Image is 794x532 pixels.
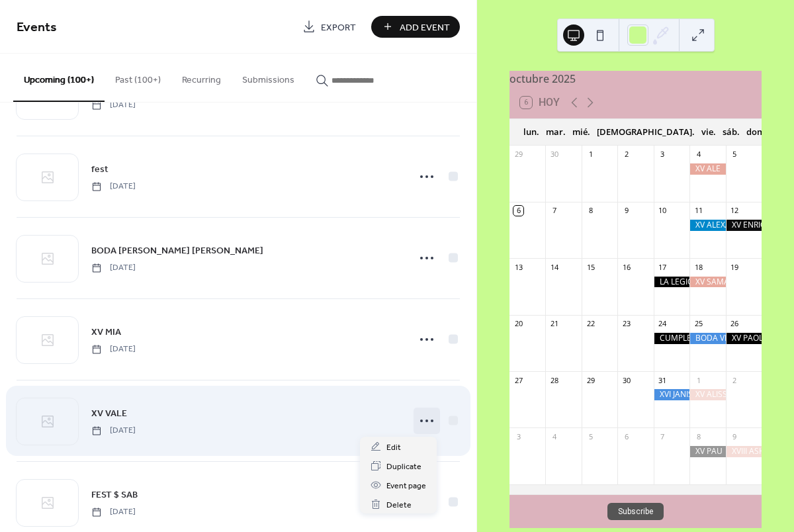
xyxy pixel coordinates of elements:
[513,319,523,329] div: 20
[586,431,595,441] div: 5
[513,206,523,216] div: 6
[730,262,740,272] div: 19
[621,150,631,159] div: 2
[91,506,136,518] span: [DATE]
[726,333,762,344] div: XV PAOLA NAOMI
[654,333,689,344] div: CUMPLEAÑOS MARTHA
[91,262,136,274] span: [DATE]
[689,389,725,400] div: XV ALISSON
[321,21,356,34] span: Export
[513,150,523,159] div: 29
[569,119,594,146] div: mié.
[693,262,703,272] div: 18
[386,460,421,474] span: Duplicate
[543,119,569,146] div: mar.
[586,206,595,216] div: 8
[726,446,762,457] div: XVIII ASHLEY
[658,206,668,216] div: 10
[698,119,719,146] div: vie.
[509,71,762,87] div: octubre 2025
[730,431,740,441] div: 9
[730,375,740,385] div: 2
[586,262,595,272] div: 15
[594,119,698,146] div: [DEMOGRAPHIC_DATA].
[586,150,595,159] div: 1
[689,277,725,288] div: XV SAMARA
[726,220,762,231] div: XV ENRIQUE
[621,262,631,272] div: 16
[743,119,771,146] div: dom.
[658,150,668,159] div: 3
[689,333,725,344] div: BODA VICTORIA+ANTONIN
[607,503,664,520] button: Subscribe
[693,319,703,329] div: 25
[621,431,631,441] div: 6
[693,206,703,216] div: 11
[693,431,703,441] div: 8
[17,15,57,40] span: Events
[658,431,668,441] div: 7
[91,244,263,258] span: BODA [PERSON_NAME] [PERSON_NAME]
[730,150,740,159] div: 5
[719,119,743,146] div: sáb.
[549,431,559,441] div: 4
[549,150,559,159] div: 30
[549,319,559,329] div: 21
[621,319,631,329] div: 23
[232,54,305,101] button: Submissions
[513,431,523,441] div: 3
[654,277,689,288] div: LA LEGION SALSA CLUB
[91,181,136,193] span: [DATE]
[371,16,460,38] button: Add Event
[658,319,668,329] div: 24
[91,406,127,421] a: XV VALE
[91,99,136,111] span: [DATE]
[658,375,668,385] div: 31
[171,54,232,101] button: Recurring
[549,206,559,216] div: 7
[513,375,523,385] div: 27
[586,375,595,385] div: 29
[693,150,703,159] div: 4
[91,243,263,258] a: BODA [PERSON_NAME] [PERSON_NAME]
[520,119,543,146] div: lun.
[386,441,401,455] span: Edit
[654,389,689,400] div: XVI JANIS
[621,375,631,385] div: 30
[386,479,426,493] span: Event page
[730,206,740,216] div: 12
[689,446,725,457] div: XV PAU
[91,161,109,177] a: fest
[549,375,559,385] div: 28
[91,488,138,502] span: FEST $ SAB
[91,425,136,437] span: [DATE]
[91,407,127,421] span: XV VALE
[730,319,740,329] div: 26
[91,326,121,339] span: XV MIA
[586,319,595,329] div: 22
[105,54,171,101] button: Past (100+)
[13,54,105,102] button: Upcoming (100+)
[693,375,703,385] div: 1
[386,498,412,512] span: Delete
[513,262,523,272] div: 13
[292,16,366,38] a: Export
[621,206,631,216] div: 9
[91,163,109,177] span: fest
[549,262,559,272] div: 14
[689,163,725,175] div: XV ALE
[91,487,138,502] a: FEST $ SAB
[400,21,450,34] span: Add Event
[689,220,725,231] div: XV ALEXA
[91,324,121,339] a: XV MIA
[91,343,136,355] span: [DATE]
[658,262,668,272] div: 17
